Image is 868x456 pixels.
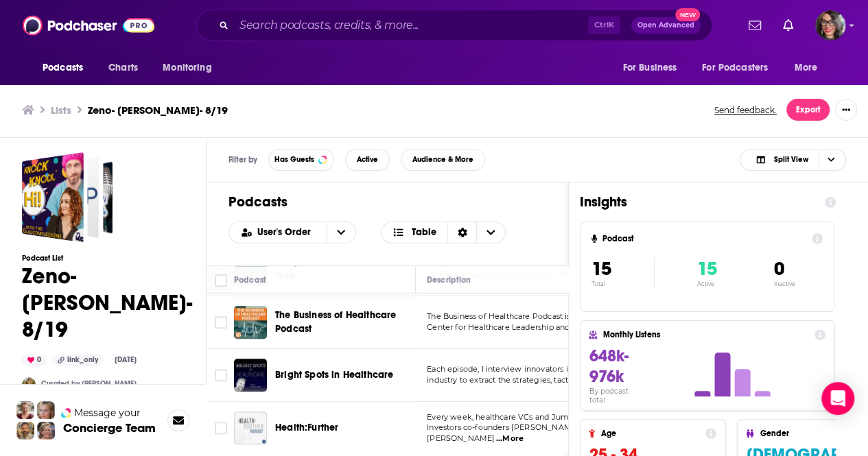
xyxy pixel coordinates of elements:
[740,149,846,171] button: Choose View
[109,355,142,365] div: [DATE]
[345,149,390,171] button: Active
[37,422,55,440] img: Barbara Profile
[589,387,645,405] h4: By podcast total
[427,311,637,321] span: The Business of Healthcare Podcast is presented by the
[228,221,356,243] h2: Choose List sort
[234,14,588,36] input: Search podcasts, credits, & more...
[777,14,799,37] a: Show notifications dropdown
[234,411,267,444] img: Health:Further
[99,55,146,81] a: Charts
[275,309,411,336] a: The Business of Healthcare Podcast
[37,401,55,419] img: Jules Profile
[591,257,611,280] span: 15
[821,382,854,415] div: Open Intercom Messenger
[234,359,267,392] img: Bright Spots in Healthcare
[427,412,618,422] span: Every week, healthcare VCs and Jumpstart Health
[16,422,34,440] img: Jon Profile
[22,263,192,343] h1: Zeno- [PERSON_NAME]- 8/19
[697,280,717,287] p: Active
[815,10,845,40] span: Logged in as Crandall24
[702,58,768,77] span: For Podcasters
[427,364,630,374] span: Each episode, I interview innovators in the healthcare
[637,22,694,29] span: Open Advanced
[41,379,137,388] a: Curated by [PERSON_NAME]
[228,193,546,211] h1: Podcasts
[613,55,694,81] button: open menu
[401,149,485,171] button: Audience & More
[381,221,506,243] button: Choose View
[815,10,845,40] img: User Profile
[215,369,227,381] span: Toggle select row
[63,421,156,435] h3: Concierge Team
[412,228,436,237] span: Table
[196,10,712,41] div: Search podcasts, credits, & more...
[275,369,393,381] span: Bright Spots in Healthcare
[275,421,338,435] a: Health:Further
[795,58,818,77] span: More
[622,58,677,77] span: For Business
[163,58,211,77] span: Monitoring
[785,55,835,81] button: open menu
[22,152,113,243] a: Zeno- Tom Morey- 8/19
[427,375,613,385] span: industry to extract the strategies, tactics, tools, an
[591,280,654,287] p: Total
[22,377,36,391] img: SydneyDemo
[74,406,141,420] span: Message your
[22,254,192,263] h3: Podcast List
[697,257,717,280] span: 15
[773,257,784,280] span: 0
[108,58,138,77] span: Charts
[357,156,378,163] span: Active
[412,156,473,163] span: Audience & More
[228,155,257,165] h3: Filter by
[815,10,845,40] button: Show profile menu
[427,322,617,332] span: Center for Healthcare Leadership and Manageme
[33,55,101,81] button: open menu
[275,422,338,433] span: Health:Further
[43,58,83,77] span: Podcasts
[589,346,628,387] span: 648k-976k
[88,104,228,117] h3: Zeno- [PERSON_NAME]- 8/19
[693,55,788,81] button: open menu
[496,433,524,444] span: ...More
[275,368,393,382] a: Bright Spots in Healthcare
[234,306,267,339] img: The Business of Healthcare Podcast
[257,228,316,237] span: User's Order
[16,401,34,419] img: Sydney Profile
[835,99,857,121] button: Show More Button
[22,354,47,366] div: 0
[743,14,766,37] a: Show notifications dropdown
[427,272,471,288] div: Description
[327,222,355,243] button: open menu
[268,149,334,171] button: Has Guests
[427,422,596,443] span: Investors co-founders [PERSON_NAME] and [PERSON_NAME]
[447,222,476,243] div: Sort Direction
[602,330,808,339] h4: Monthly Listens
[786,99,830,121] button: Export
[602,234,806,243] h4: Podcast
[588,16,620,34] span: Ctrl K
[51,104,71,117] a: Lists
[215,422,227,434] span: Toggle select row
[215,316,227,328] span: Toggle select row
[710,104,781,116] button: Send feedback.
[580,193,814,211] h1: Insights
[773,156,808,163] span: Split View
[600,429,700,438] h4: Age
[773,280,795,287] p: Inactive
[675,8,700,21] span: New
[631,17,701,34] button: Open AdvancedNew
[229,228,327,237] button: open menu
[52,354,104,366] div: link_only
[274,156,314,163] span: Has Guests
[23,12,154,38] img: Podchaser - Follow, Share and Rate Podcasts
